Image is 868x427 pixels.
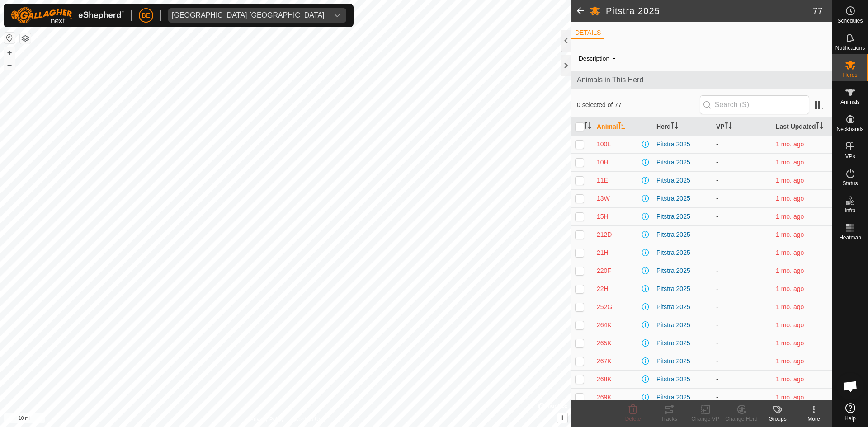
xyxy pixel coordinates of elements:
[837,18,863,23] span: Schedules
[836,127,863,132] span: Neckbands
[656,212,709,221] div: Pitstra 2025
[653,118,712,136] th: Herd
[656,266,709,276] div: Pitstra 2025
[561,414,563,422] span: i
[772,118,832,136] th: Last Updated
[597,284,609,294] span: 22H
[776,357,804,365] span: Sep 9, 2025, 3:13 PM
[716,357,718,365] app-display-virtual-paddock-transition: -
[656,284,709,294] div: Pitstra 2025
[571,28,604,39] li: DETAILS
[716,394,718,401] app-display-virtual-paddock-transition: -
[656,302,709,312] div: Pitstra 2025
[845,154,855,159] span: VPs
[776,177,804,184] span: Sep 9, 2025, 3:03 PM
[671,123,678,130] p-sorticon: Activate to sort
[776,267,804,274] span: Sep 9, 2025, 3:13 PM
[776,213,804,220] span: Sep 9, 2025, 3:02 PM
[577,100,700,110] span: 0 selected of 77
[716,213,718,220] app-display-virtual-paddock-transition: -
[656,393,709,402] div: Pitstra 2025
[844,416,856,421] span: Help
[597,338,612,348] span: 265K
[844,208,855,213] span: Infra
[832,399,868,425] a: Help
[716,231,718,238] app-display-virtual-paddock-transition: -
[835,45,865,51] span: Notifications
[723,415,759,423] div: Change Herd
[776,141,804,148] span: Sep 9, 2025, 3:13 PM
[625,416,641,422] span: Delete
[776,231,804,238] span: Sep 9, 2025, 3:13 PM
[656,230,709,239] div: Pitstra 2025
[593,118,653,136] th: Animal
[557,413,567,423] button: i
[4,33,15,43] button: Reset Map
[700,95,809,114] input: Search (S)
[618,123,625,130] p-sorticon: Activate to sort
[597,357,612,366] span: 267K
[295,415,321,423] a: Contact Us
[813,4,823,18] span: 77
[656,248,709,258] div: Pitstra 2025
[842,181,858,186] span: Status
[716,177,718,184] app-display-virtual-paddock-transition: -
[716,375,718,383] app-display-virtual-paddock-transition: -
[687,415,723,423] div: Change VP
[725,123,732,130] p-sorticon: Activate to sort
[776,375,804,383] span: Sep 9, 2025, 3:03 PM
[716,285,718,292] app-display-virtual-paddock-transition: -
[796,415,832,423] div: More
[656,158,709,167] div: Pitstra 2025
[597,248,609,258] span: 21H
[716,339,718,347] app-display-virtual-paddock-transition: -
[609,51,619,66] span: -
[816,123,823,130] p-sorticon: Activate to sort
[656,375,709,384] div: Pitstra 2025
[579,55,609,62] label: Description
[716,159,718,166] app-display-virtual-paddock-transition: -
[656,338,709,348] div: Pitstra 2025
[776,285,804,292] span: Sep 9, 2025, 3:03 PM
[20,33,31,44] button: Map Layers
[716,141,718,148] app-display-virtual-paddock-transition: -
[776,195,804,202] span: Sep 9, 2025, 3:13 PM
[584,123,591,130] p-sorticon: Activate to sort
[656,320,709,330] div: Pitstra 2025
[597,212,609,221] span: 15H
[597,140,611,149] span: 100L
[606,5,813,16] h2: Pitstra 2025
[577,75,826,85] span: Animals in This Herd
[776,394,804,401] span: Sep 9, 2025, 3:22 PM
[142,11,151,20] span: BE
[716,195,718,202] app-display-virtual-paddock-transition: -
[651,415,687,423] div: Tracks
[759,415,796,423] div: Groups
[840,99,860,105] span: Animals
[250,415,284,423] a: Privacy Policy
[716,303,718,310] app-display-virtual-paddock-transition: -
[776,339,804,347] span: Sep 9, 2025, 3:02 PM
[716,321,718,328] app-display-virtual-paddock-transition: -
[597,393,612,402] span: 269K
[597,320,612,330] span: 264K
[656,357,709,366] div: Pitstra 2025
[328,8,346,23] div: dropdown trigger
[168,8,328,23] span: Olds College Alberta
[597,302,612,312] span: 252G
[776,249,804,256] span: Sep 9, 2025, 3:13 PM
[712,118,772,136] th: VP
[776,159,804,166] span: Sep 9, 2025, 3:22 PM
[597,176,608,185] span: 11E
[716,249,718,256] app-display-virtual-paddock-transition: -
[837,373,864,400] div: Open chat
[776,321,804,328] span: Sep 9, 2025, 3:13 PM
[172,12,325,19] div: [GEOGRAPHIC_DATA] [GEOGRAPHIC_DATA]
[4,59,15,70] button: –
[597,230,612,239] span: 212D
[656,140,709,149] div: Pitstra 2025
[597,266,611,276] span: 220F
[839,235,861,240] span: Heatmap
[597,375,612,384] span: 268K
[597,194,610,203] span: 13W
